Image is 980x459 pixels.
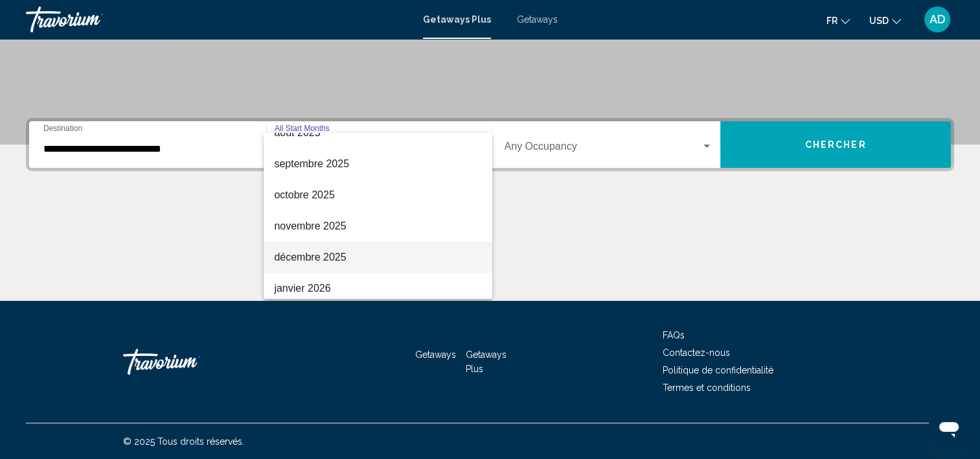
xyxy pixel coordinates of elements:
[928,407,970,449] iframe: Bouton de lancement de la fenêtre de messagerie
[274,180,482,211] span: octobre 2025
[274,211,482,242] span: novembre 2025
[274,242,482,273] span: décembre 2025
[274,148,482,180] span: septembre 2025
[274,273,482,304] span: janvier 2026
[274,117,482,148] span: août 2025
